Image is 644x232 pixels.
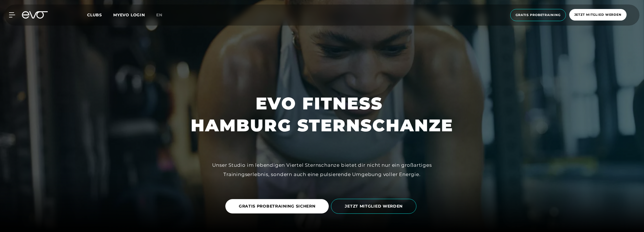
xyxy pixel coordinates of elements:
[196,161,448,179] div: Unser Studio im lebendigen Viertel Sternschanze bietet dir nicht nur ein großartiges Trainingserl...
[516,13,561,17] span: Gratis Probetraining
[345,203,403,209] span: JETZT MITGLIED WERDEN
[331,195,419,218] a: JETZT MITGLIED WERDEN
[509,9,568,21] a: Gratis Probetraining
[87,12,102,17] span: Clubs
[156,12,162,17] span: en
[574,12,622,17] span: Jetzt Mitglied werden
[87,12,113,17] a: Clubs
[191,93,453,136] h1: EVO FITNESS HAMBURG STERNSCHANZE
[568,9,628,21] a: Jetzt Mitglied werden
[225,195,331,218] a: GRATIS PROBETRAINING SICHERN
[239,203,316,209] span: GRATIS PROBETRAINING SICHERN
[113,12,145,17] a: MYEVO LOGIN
[156,12,169,18] a: en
